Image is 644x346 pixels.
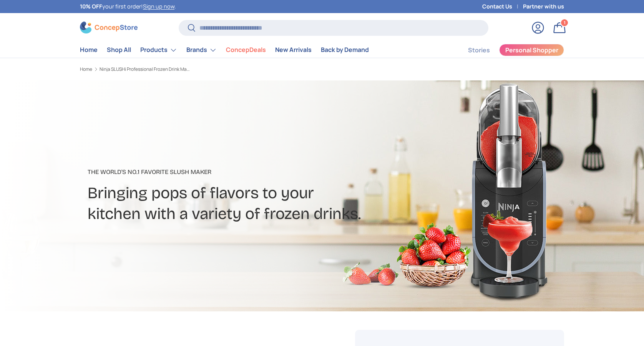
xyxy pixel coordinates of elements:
summary: Brands [182,42,221,58]
a: Stories [468,43,490,58]
img: ConcepStore [80,22,138,33]
a: New Arrivals [275,42,312,57]
h2: Bringing pops of flavors to your kitchen with a variety of frozen drinks. [88,183,383,224]
strong: 10% OFF [80,3,102,10]
a: Back by Demand [321,42,369,57]
a: Partner with us [523,2,564,11]
a: Contact Us [482,2,523,11]
a: Brands [186,42,217,58]
p: your first order! . [80,2,176,11]
span: Personal Shopper [505,47,558,53]
summary: Products [136,42,182,58]
a: Ninja SLUSHi Professional Frozen Drink Maker [100,67,192,72]
a: ConcepDeals [226,42,266,57]
nav: Secondary [450,42,564,58]
span: 1 [564,20,566,25]
a: Home [80,67,92,72]
p: The World's No.1 Favorite Slush Maker [88,167,383,177]
nav: Primary [80,42,369,58]
a: Shop All [107,42,131,57]
nav: Breadcrumbs [80,66,337,73]
a: Sign up now [143,3,174,10]
a: Home [80,42,98,57]
a: Products [140,42,177,58]
a: Personal Shopper [499,44,564,56]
